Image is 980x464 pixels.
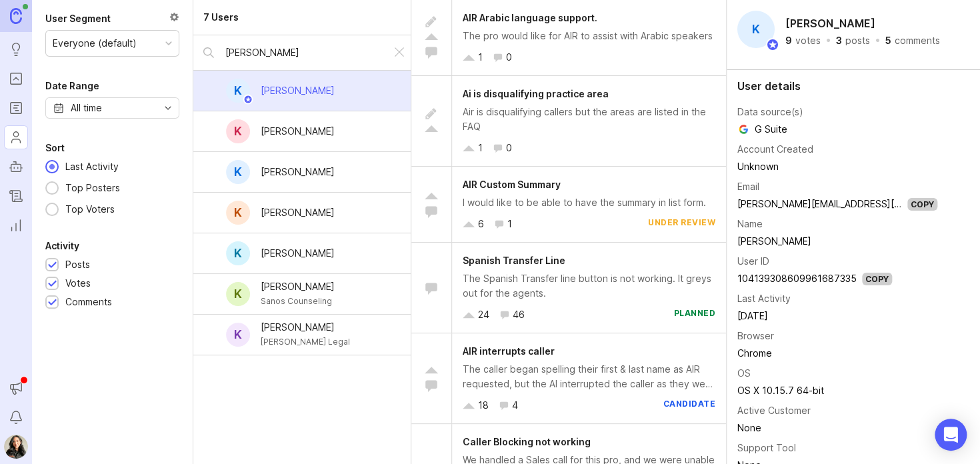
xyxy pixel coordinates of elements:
[261,279,335,294] div: [PERSON_NAME]
[4,37,28,61] a: Ideas
[45,140,65,156] div: Sort
[478,307,489,322] div: 24
[513,307,525,322] div: 46
[4,376,28,400] button: Announcements
[261,320,350,335] div: [PERSON_NAME]
[463,29,715,43] div: The pro would like for AIR to assist with Arabic speakers
[935,419,967,451] div: Open Intercom Messenger
[463,195,715,210] div: I would like to be able to have the summary in list form.
[463,105,715,134] div: Air is disqualifying callers but the areas are listed in the FAQ
[737,329,774,343] div: Browser
[766,38,779,51] img: member badge
[65,276,91,291] div: Votes
[225,45,381,60] input: Search by name...
[411,76,726,167] a: Ai is disqualifying practice areaAir is disqualifying callers but the areas are listed in the FAQ10
[737,291,791,306] div: Last Activity
[836,36,842,45] div: 3
[478,50,483,65] div: 1
[243,95,253,105] img: member badge
[53,36,137,51] div: Everyone (default)
[4,125,28,149] a: Users
[737,123,749,135] img: Google logo
[261,205,335,220] div: [PERSON_NAME]
[674,307,716,322] div: planned
[663,398,716,413] div: candidate
[59,159,125,174] div: Last Activity
[4,155,28,179] a: Autopilot
[45,11,111,27] div: User Segment
[874,36,881,45] div: ·
[71,101,102,115] div: All time
[737,198,965,209] a: [PERSON_NAME][EMAIL_ADDRESS][PERSON_NAME]
[463,88,609,99] span: Ai is disqualifying practice area
[59,202,121,217] div: Top Voters
[737,179,759,194] div: Email
[737,11,775,48] div: K
[463,362,715,391] div: The caller began spelling their first & last name as AIR requested, but the AI interrupted the ca...
[4,405,28,429] button: Notifications
[4,184,28,208] a: Changelog
[862,273,892,285] div: Copy
[737,271,857,286] div: 104139308609961687335
[4,435,28,459] img: Ysabelle Eugenio
[506,141,512,155] div: 0
[825,36,832,45] div: ·
[261,83,335,98] div: [PERSON_NAME]
[45,78,99,94] div: Date Range
[226,201,250,225] div: K
[203,10,239,25] div: 7 Users
[737,441,796,455] div: Support Tool
[737,122,787,137] span: G Suite
[737,142,813,157] div: Account Created
[261,335,350,349] div: [PERSON_NAME] Legal
[4,96,28,120] a: Roadmaps
[507,217,512,231] div: 1
[4,213,28,237] a: Reporting
[737,403,811,418] div: Active Customer
[157,103,179,113] svg: toggle icon
[895,36,940,45] div: comments
[737,382,937,399] td: OS X 10.15.7 64-bit
[737,105,803,119] div: Data source(s)
[411,167,726,243] a: AIR Custom SummaryI would like to be able to have the summary in list form.61under review
[65,295,112,309] div: Comments
[885,36,891,45] div: 5
[845,36,870,45] div: posts
[512,398,518,413] div: 4
[737,217,763,231] div: Name
[506,50,512,65] div: 0
[411,243,726,333] a: Spanish Transfer LineThe Spanish Transfer line button is not working. It greys out for the agents...
[226,119,250,143] div: K
[463,12,597,23] span: AIR Arabic language support.
[737,233,937,250] td: [PERSON_NAME]
[261,294,335,309] div: Sanos Counseling
[226,79,250,103] div: K
[226,282,250,306] div: K
[463,436,591,447] span: Caller Blocking not working
[737,159,937,174] div: Unknown
[737,310,768,321] time: [DATE]
[4,67,28,91] a: Portal
[737,421,937,435] div: None
[648,217,715,231] div: under review
[907,198,937,211] div: Copy
[463,345,555,357] span: AIR interrupts caller
[737,81,969,91] div: User details
[478,217,484,231] div: 6
[411,333,726,424] a: AIR interrupts callerThe caller began spelling their first & last name as AIR requested, but the ...
[795,36,821,45] div: votes
[737,254,769,269] div: User ID
[65,257,90,272] div: Posts
[261,124,335,139] div: [PERSON_NAME]
[785,36,792,45] div: 9
[478,141,483,155] div: 1
[463,271,715,301] div: The Spanish Transfer line button is not working. It greys out for the agents.
[226,323,250,347] div: K
[45,238,79,254] div: Activity
[463,255,565,266] span: Spanish Transfer Line
[737,366,751,381] div: OS
[463,179,561,190] span: AIR Custom Summary
[261,165,335,179] div: [PERSON_NAME]
[10,8,22,23] img: Canny Home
